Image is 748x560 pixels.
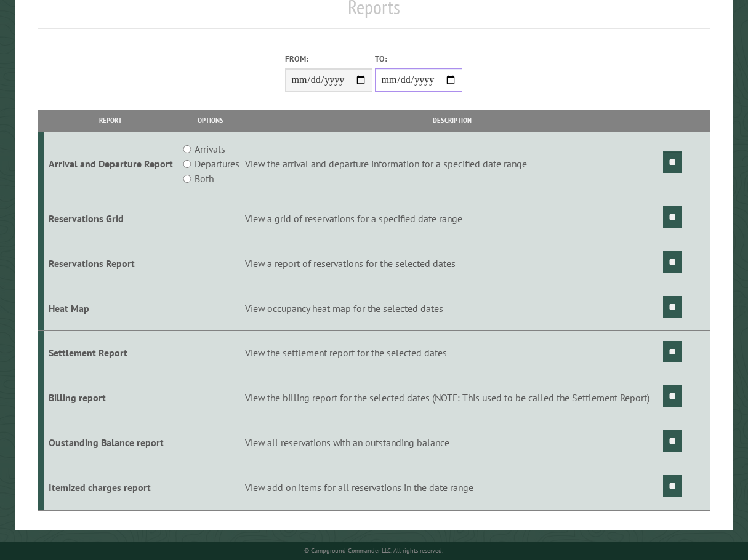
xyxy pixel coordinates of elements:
[243,330,661,375] td: View the settlement report for the selected dates
[44,465,178,510] td: Itemized charges report
[195,171,214,186] label: Both
[44,196,178,241] td: Reservations Grid
[195,142,225,156] label: Arrivals
[44,375,178,420] td: Billing report
[375,53,462,65] label: To:
[243,241,661,286] td: View a report of reservations for the selected dates
[243,132,661,196] td: View the arrival and departure information for a specified date range
[243,420,661,465] td: View all reservations with an outstanding balance
[44,330,178,375] td: Settlement Report
[44,110,178,131] th: Report
[195,156,239,171] label: Departures
[243,286,661,330] td: View occupancy heat map for the selected dates
[243,375,661,420] td: View the billing report for the selected dates (NOTE: This used to be called the Settlement Report)
[44,286,178,330] td: Heat Map
[44,420,178,465] td: Oustanding Balance report
[44,241,178,286] td: Reservations Report
[178,110,243,131] th: Options
[44,132,178,196] td: Arrival and Departure Report
[285,53,372,65] label: From:
[243,196,661,241] td: View a grid of reservations for a specified date range
[304,546,443,554] small: © Campground Commander LLC. All rights reserved.
[243,110,661,131] th: Description
[243,465,661,510] td: View add on items for all reservations in the date range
